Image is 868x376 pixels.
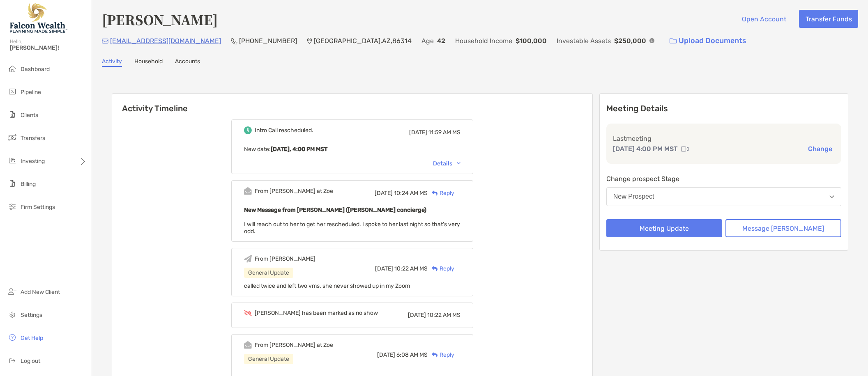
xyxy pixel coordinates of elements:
button: Change [806,144,835,153]
p: Last meeting [613,133,835,144]
button: Open Account [735,10,792,28]
p: New date : [244,144,460,154]
p: [PHONE_NUMBER] [239,36,297,46]
div: General Update [244,354,293,364]
h6: Activity Timeline [112,94,592,113]
img: Event icon [244,126,252,134]
button: Message [PERSON_NAME] [725,219,841,237]
img: button icon [670,38,677,44]
a: Accounts [175,58,200,67]
span: [DATE] [375,265,393,272]
span: Firm Settings [21,204,55,211]
span: Transfers [21,135,45,142]
img: get-help icon [7,332,17,342]
img: Event icon [244,310,252,316]
img: Info Icon [649,38,654,43]
p: [DATE] 4:00 PM MST [613,144,678,154]
span: called twice and left two vms. she never showed up in my Zoom [244,282,410,289]
p: $250,000 [614,36,646,46]
span: 11:59 AM MS [428,129,460,136]
img: clients icon [7,110,17,119]
img: logout icon [7,355,17,365]
a: Household [134,58,163,67]
img: communication type [681,146,688,152]
img: Reply icon [432,352,438,358]
div: Details [433,160,460,167]
a: Activity [102,58,122,67]
span: Dashboard [21,66,50,73]
div: [PERSON_NAME] has been marked as no show [255,310,378,316]
span: Billing [21,181,36,188]
span: 10:24 AM MS [394,190,428,197]
button: Meeting Update [606,219,722,237]
img: investing icon [7,156,17,165]
p: 42 [437,36,445,46]
img: Email Icon [102,39,108,44]
img: Reply icon [432,266,438,271]
img: Event icon [244,255,252,263]
img: Open dropdown arrow [829,195,834,198]
div: From [PERSON_NAME] at Zoe [255,342,333,348]
img: billing icon [7,179,17,188]
button: Transfer Funds [799,10,858,28]
div: General Update [244,268,293,278]
div: From [PERSON_NAME] [255,255,315,262]
img: Event icon [244,187,252,195]
div: Intro Call rescheduled. [255,127,313,134]
span: [PERSON_NAME]! [10,44,87,51]
span: [DATE] [377,351,395,358]
span: 10:22 AM MS [427,312,460,319]
p: [GEOGRAPHIC_DATA] , AZ , 86314 [314,36,412,46]
span: Clients [21,112,38,119]
p: Investable Assets [557,36,611,46]
span: Settings [21,312,42,319]
img: transfers icon [7,133,17,142]
p: Change prospect Stage [606,174,841,184]
span: [DATE] [375,190,393,197]
div: Reply [428,264,454,273]
img: Chevron icon [457,162,460,165]
span: [DATE] [409,129,427,136]
img: Event icon [244,341,252,349]
img: Falcon Wealth Planning Logo [10,3,67,33]
p: Meeting Details [606,103,841,114]
p: Household Income [455,36,512,46]
h4: [PERSON_NAME] [102,10,218,29]
div: From [PERSON_NAME] at Zoe [255,188,333,195]
span: [DATE] [408,312,426,319]
div: Reply [428,189,454,197]
img: Reply icon [432,190,438,196]
img: Location Icon [307,38,312,44]
img: settings icon [7,310,17,319]
span: Investing [21,158,45,165]
img: pipeline icon [7,87,17,96]
a: Upload Documents [664,32,752,50]
img: add_new_client icon [7,287,17,296]
p: Age [421,36,434,46]
span: Pipeline [21,89,41,96]
img: dashboard icon [7,64,17,73]
img: Phone Icon [231,38,237,44]
p: [EMAIL_ADDRESS][DOMAIN_NAME] [110,36,221,46]
b: New Message from [PERSON_NAME] ([PERSON_NAME] concierge) [244,206,426,213]
span: Add New Client [21,289,60,296]
b: [DATE], 4:00 PM MST [271,146,327,153]
span: Get Help [21,335,43,342]
div: Reply [428,351,454,359]
img: firm-settings icon [7,202,17,211]
span: I will reach out to her to get her rescheduled. I spoke to her last night so that's very odd. [244,221,460,235]
span: 10:22 AM MS [394,265,428,272]
p: $100,000 [516,36,547,46]
button: New Prospect [606,187,841,206]
span: 6:08 AM MS [396,351,428,358]
span: Log out [21,358,40,365]
div: New Prospect [613,193,654,200]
